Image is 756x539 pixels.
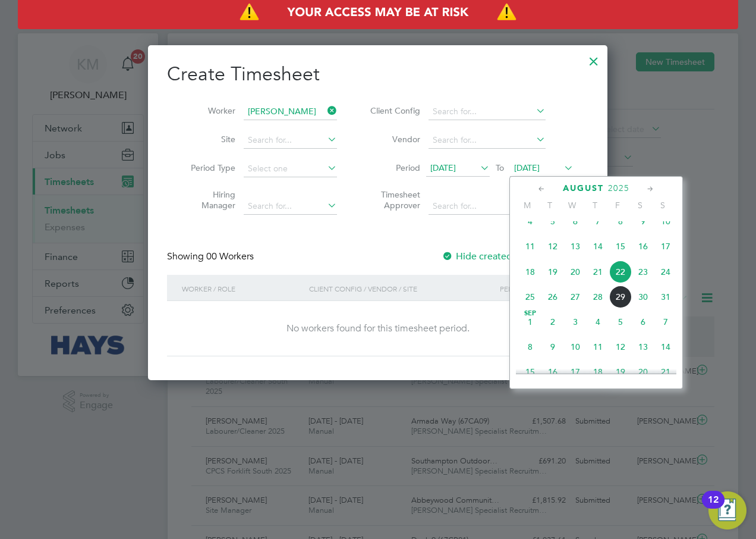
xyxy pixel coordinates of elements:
[519,261,541,283] span: 18
[179,322,577,335] div: No workers found for this timesheet period.
[632,210,654,233] span: 9
[519,210,541,233] span: 4
[632,361,654,383] span: 20
[587,210,609,233] span: 7
[587,235,609,258] span: 14
[182,134,235,145] label: Site
[206,250,254,262] span: 00 Workers
[182,162,235,173] label: Period Type
[167,250,256,263] div: Showing
[654,261,677,283] span: 24
[541,361,564,383] span: 16
[541,261,564,283] span: 19
[654,311,677,333] span: 7
[442,250,562,262] label: Hide created timesheets
[584,200,606,211] span: T
[541,235,564,258] span: 12
[516,200,538,211] span: M
[167,62,588,87] h2: Create Timesheet
[629,200,651,211] span: S
[541,336,564,358] span: 9
[492,160,508,176] span: To
[654,361,677,383] span: 21
[519,286,541,308] span: 25
[654,210,677,233] span: 10
[564,361,587,383] span: 17
[609,336,632,358] span: 12
[564,311,587,333] span: 3
[654,286,677,308] span: 31
[244,198,337,215] input: Search for...
[564,261,587,283] span: 20
[179,275,306,302] div: Worker / Role
[519,311,541,316] span: Sep
[564,336,587,358] span: 10
[708,491,746,529] button: Open Resource Center, 12 new notifications
[541,286,564,308] span: 26
[497,275,577,302] div: Period
[244,161,337,177] input: Select one
[609,261,632,283] span: 22
[632,286,654,308] span: 30
[609,235,632,258] span: 15
[564,286,587,308] span: 27
[514,162,540,173] span: [DATE]
[430,162,456,173] span: [DATE]
[182,189,235,211] label: Hiring Manager
[609,286,632,308] span: 29
[587,261,609,283] span: 21
[609,311,632,333] span: 5
[654,336,677,358] span: 14
[587,311,609,333] span: 4
[367,134,420,145] label: Vendor
[182,105,235,116] label: Worker
[564,235,587,258] span: 13
[654,235,677,258] span: 17
[244,132,337,149] input: Search for...
[563,183,604,193] span: August
[587,361,609,383] span: 18
[632,261,654,283] span: 23
[632,311,654,333] span: 6
[538,200,561,211] span: T
[651,200,674,211] span: S
[609,361,632,383] span: 19
[564,210,587,233] span: 6
[519,311,541,333] span: 1
[606,200,629,211] span: F
[306,275,497,302] div: Client Config / Vendor / Site
[429,132,546,149] input: Search for...
[367,189,420,211] label: Timesheet Approver
[708,500,719,515] div: 12
[519,361,541,383] span: 15
[632,235,654,258] span: 16
[429,104,546,120] input: Search for...
[587,336,609,358] span: 11
[519,235,541,258] span: 11
[632,336,654,358] span: 13
[519,336,541,358] span: 8
[429,198,546,215] input: Search for...
[608,183,629,193] span: 2025
[244,104,337,120] input: Search for...
[561,200,584,211] span: W
[367,162,420,173] label: Period
[541,210,564,233] span: 5
[541,311,564,333] span: 2
[609,210,632,233] span: 8
[587,286,609,308] span: 28
[367,105,420,116] label: Client Config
